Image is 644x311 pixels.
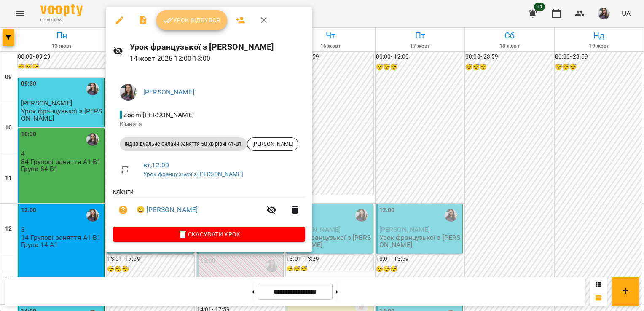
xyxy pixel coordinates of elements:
img: ca1374486191da6fb8238bd749558ac4.jpeg [120,84,137,101]
p: 14 жовт 2025 12:00 - 13:00 [130,54,305,64]
button: Скасувати Урок [113,227,305,242]
span: - Zoom [PERSON_NAME] [120,111,196,119]
a: [PERSON_NAME] [143,88,194,96]
span: Індивідуальне онлайн заняття 50 хв рівні А1-В1 [120,140,247,148]
h6: Урок французької з [PERSON_NAME] [130,40,305,54]
a: вт , 12:00 [143,161,169,169]
a: Урок французької з [PERSON_NAME] [143,171,243,177]
a: 😀 [PERSON_NAME] [137,205,198,215]
div: [PERSON_NAME] [247,137,298,151]
span: Урок відбувся [163,15,220,25]
span: [PERSON_NAME] [247,140,298,148]
span: Скасувати Урок [120,229,298,239]
ul: Клієнти [113,188,305,227]
button: Візит ще не сплачено. Додати оплату? [113,200,133,220]
p: Кімната [120,120,298,129]
button: Урок відбувся [156,10,227,30]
